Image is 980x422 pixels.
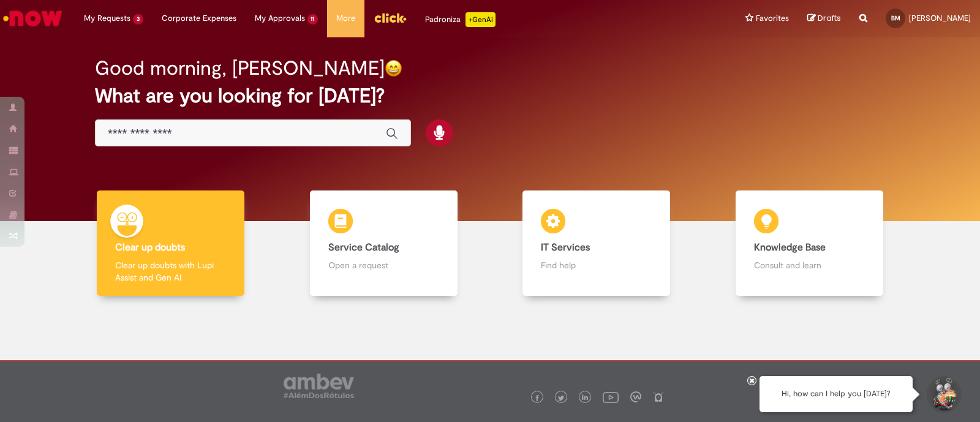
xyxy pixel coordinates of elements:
p: Consult and learn [754,259,865,271]
b: Service Catalog [328,241,399,254]
b: Knowledge Base [754,241,826,254]
img: logo_footer_linkedin.png [582,394,588,402]
span: My Approvals [255,12,305,24]
p: Find help [541,259,652,271]
img: logo_footer_youtube.png [603,389,619,405]
span: Favorites [756,12,789,24]
span: Drafts [818,12,841,24]
p: Open a request [328,259,439,271]
span: 11 [307,14,318,24]
span: 3 [133,14,143,24]
img: happy-face.png [385,59,402,77]
span: My Requests [84,12,130,24]
img: logo_footer_workplace.png [630,391,641,402]
a: Knowledge Base Consult and learn [703,190,916,296]
b: Clear up doubts [115,241,185,254]
img: ServiceNow [1,6,64,31]
a: Service Catalog Open a request [277,190,491,296]
img: logo_footer_twitter.png [558,395,564,401]
p: Clear up doubts with Lupi Assist and Gen AI [115,259,226,284]
img: logo_footer_naosei.png [653,391,664,402]
a: IT Services Find help [490,190,703,296]
p: +GenAi [466,12,496,27]
div: Padroniza [425,12,496,27]
img: logo_footer_ambev_rotulo_gray.png [284,374,354,398]
span: Corporate Expenses [162,12,236,24]
span: More [336,12,355,24]
a: Clear up doubts Clear up doubts with Lupi Assist and Gen AI [64,190,277,296]
span: BM [891,14,900,22]
img: logo_footer_facebook.png [534,395,540,401]
h2: What are you looking for [DATE]? [95,85,885,107]
span: [PERSON_NAME] [909,13,971,23]
div: Hi, how can I help you [DATE]? [759,376,913,412]
h2: Good morning, [PERSON_NAME] [95,58,385,79]
button: Start Support Conversation [925,376,962,413]
img: click_logo_yellow_360x200.png [374,9,407,27]
b: IT Services [541,241,590,254]
a: Drafts [807,13,841,24]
